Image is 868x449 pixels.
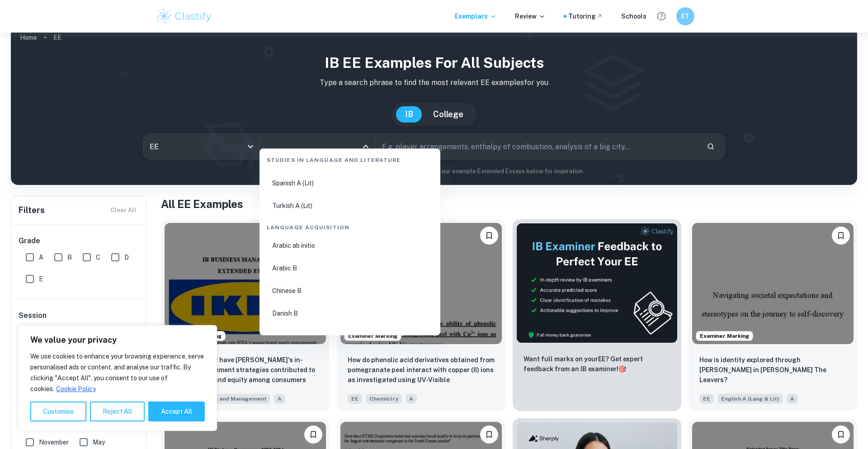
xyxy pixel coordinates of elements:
[344,332,401,340] span: Examiner Marking
[348,355,495,386] p: How do phenolic acid derivatives obtained from pomegranate peel interact with copper (II) ions as...
[148,402,205,421] button: Accept All
[90,402,145,421] button: Reject All
[699,394,714,404] span: EE
[621,11,646,21] a: Schools
[424,106,472,123] button: College
[699,355,846,385] p: How is identity explored through Deming Guo in Lisa Ko’s The Leavers?
[703,139,718,154] button: Search
[20,31,37,44] a: Home
[143,134,259,159] div: EE
[263,236,437,256] li: Arabic ab initio
[39,274,43,284] span: E
[696,332,753,340] span: Examiner Marking
[263,303,437,324] li: Danish B
[832,425,850,444] button: Bookmark
[263,196,437,217] li: Turkish A (Lit)
[19,310,140,328] h6: Session
[172,355,319,386] p: To what extent have IKEA's in-store retailtainment strategies contributed to enhancing brand equi...
[30,351,205,394] p: We use cookies to enhance your browsing experience, serve personalised ads or content, and analys...
[161,196,857,212] h1: All EE Examples
[53,33,61,43] p: EE
[18,167,850,176] p: Not sure what to search for? You can always look through our example Extended Essays below for in...
[692,223,854,344] img: English A (Lang & Lit) EE example thumbnail: How is identity explored through Deming
[263,217,437,236] div: Language Acquisition
[39,252,43,262] span: A
[30,335,205,345] p: We value your privacy
[18,325,217,431] div: We value your privacy
[676,7,694,25] button: ET
[124,252,129,262] span: D
[263,149,437,168] div: Studies in Language and Literature
[654,9,669,24] button: Help and Feedback
[263,173,437,194] li: Spanish A (Lit)
[19,236,140,246] h6: Grade
[18,77,850,88] p: Type a search phrase to find the most relevant EE examples for you
[274,394,285,404] span: A
[480,425,498,444] button: Bookmark
[455,11,497,21] p: Exemplars
[516,223,678,343] img: Thumbnail
[787,394,798,404] span: A
[717,394,783,404] span: English A (Lang & Lit)
[832,227,850,245] button: Bookmark
[304,425,322,444] button: Bookmark
[376,134,699,159] input: E.g. player arrangements, enthalpy of combustion, analysis of a big city...
[56,385,96,393] a: Cookie Policy
[348,394,362,404] span: EE
[93,437,105,447] span: May
[689,219,857,411] a: Examiner MarkingBookmarkHow is identity explored through Deming Guo in Lisa Ko’s The Leavers?EEEn...
[18,52,850,74] h1: IB EE examples for all subjects
[263,326,437,347] li: English ab initio
[366,394,402,404] span: Chemistry
[165,223,326,344] img: Business and Management EE example thumbnail: To what extent have IKEA's in-store reta
[513,219,681,411] a: ThumbnailWant full marks on yourEE? Get expert feedback from an IB examiner!
[359,140,372,153] button: Close
[30,402,86,421] button: Customise
[263,258,437,279] li: Arabic B
[515,11,546,21] p: Review
[19,204,45,217] h6: Filters
[156,7,213,25] img: Clastify logo
[263,281,437,302] li: Chinese B
[568,11,603,21] a: Tutoring
[190,394,270,404] span: Business and Management
[96,252,100,262] span: C
[39,437,69,447] span: November
[406,394,417,404] span: A
[524,354,670,374] p: Want full marks on your EE ? Get expert feedback from an IB examiner!
[480,227,498,245] button: Bookmark
[618,365,626,373] span: 🎯
[67,252,72,262] span: B
[161,219,330,411] a: Examiner MarkingBookmarkTo what extent have IKEA's in-store retailtainment strategies contributed...
[680,11,691,21] h6: ET
[396,106,422,123] button: IB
